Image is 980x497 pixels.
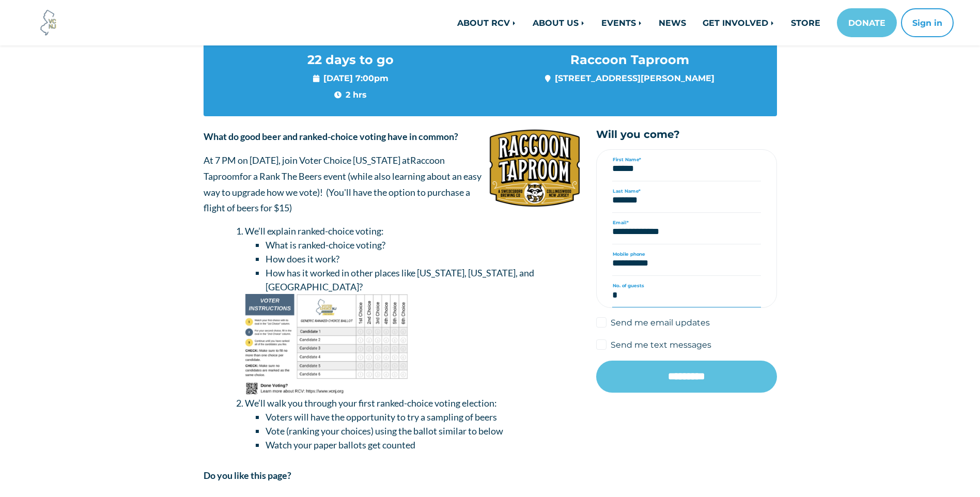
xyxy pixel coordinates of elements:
a: ABOUT RCV [449,12,524,33]
label: Send me text messages [611,338,711,351]
iframe: X Post Button [359,486,392,496]
label: Send me email updates [611,316,710,329]
li: Watch your paper ballots get counted [266,438,581,452]
h5: Will you come? [596,129,777,141]
li: What is ranked-choice voting? [266,238,581,252]
button: Sign in or sign up [901,8,954,37]
span: ou'll have the option to purchase a flight of beers for $15) [204,187,470,214]
a: EVENTS [593,12,650,33]
span: Raccoon Taproom [570,53,689,68]
span: 2 hrs [334,88,367,101]
span: [DATE] 7:00pm [313,72,388,84]
li: How has it worked in other places like [US_STATE], [US_STATE], and [GEOGRAPHIC_DATA]? [266,266,581,294]
a: NEWS [650,12,694,33]
a: DONATE [837,8,897,37]
a: STORE [783,12,829,33]
img: silologo1.png [489,129,581,208]
span: 22 days to go [307,53,394,68]
strong: Do you like this page? [204,470,291,481]
img: Voter Choice NJ [35,9,63,37]
p: At 7 PM on [DATE], join Voter Choice [US_STATE] at for a Rank The Beers event (while also learnin... [204,152,581,215]
nav: Main navigation [269,8,954,37]
li: We’ll explain ranked-choice voting: [245,224,581,396]
a: [STREET_ADDRESS][PERSON_NAME] [555,73,714,83]
a: GET INVOLVED [694,12,783,33]
li: Voters will have the opportunity to try a sampling of beers [266,410,581,424]
section: Event info [204,15,777,116]
a: ABOUT US [524,12,593,33]
img: Generic_Ballot_Image.jpg [245,294,408,396]
li: Vote (ranking your choices) using the ballot similar to below [266,424,581,438]
li: We’ll walk you through your first ranked-choice voting election: [245,396,581,452]
strong: What do good beer and ranked-choice voting have in common? [204,131,458,142]
span: Raccoon Taproom [204,154,445,182]
li: How does it work? [266,252,581,266]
